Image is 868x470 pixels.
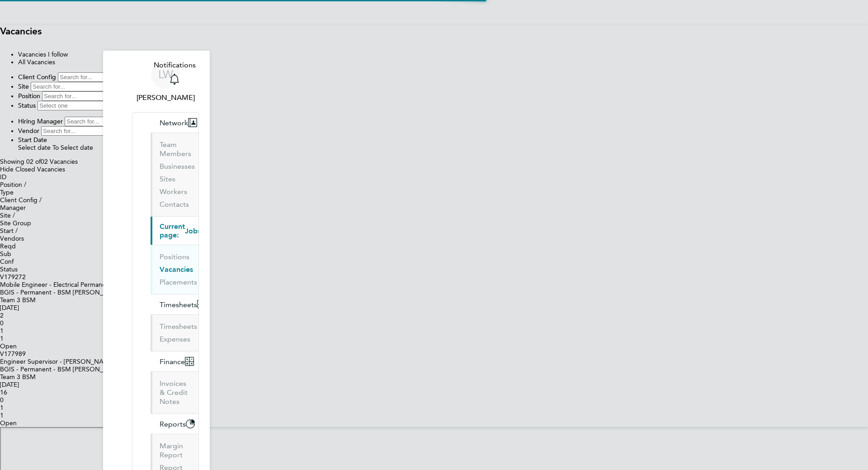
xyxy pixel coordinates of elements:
[52,144,59,152] span: To
[18,73,56,81] label: Client Config
[42,91,122,101] input: Search for...
[18,92,40,100] label: Position
[160,420,186,428] span: Reports
[18,144,51,152] span: Select date
[132,60,199,103] a: LW[PERSON_NAME]
[151,414,202,434] button: Reports
[58,72,138,82] input: Search for...
[132,92,199,103] span: Liam Wright
[65,117,145,126] input: Search for...
[160,379,188,406] a: Invoices & Credit Notes
[151,351,201,371] button: Finance
[18,101,36,109] label: Status
[38,101,118,110] input: Select one
[154,60,196,89] a: Notifications
[160,278,197,286] a: Placements
[18,82,29,90] label: Site
[160,119,188,127] span: Network
[160,222,185,239] span: Current page:
[18,58,868,66] li: All Vacancies
[160,140,191,158] a: Team Members
[18,51,868,58] li: Vacancies I follow
[151,245,198,294] div: Current page:Jobs
[61,144,93,152] span: Select date
[80,281,112,289] span: Permanent
[160,322,197,331] a: Timesheets
[160,335,190,343] a: Expenses
[18,127,39,135] label: Vendor
[160,265,193,274] a: Vacancies
[22,373,36,381] span: BSM
[31,82,111,91] input: Search for...
[26,158,78,166] span: 02 Vacancies
[160,252,189,261] a: Positions
[160,162,195,171] a: Businesses
[160,187,187,196] a: Workers
[18,117,63,125] label: Hiring Manager
[41,126,121,136] input: Search for...
[151,294,213,314] button: Timesheets
[22,296,36,304] span: BSM
[73,366,124,373] span: [PERSON_NAME]
[154,60,196,71] span: Notifications
[18,136,47,144] label: Start Date
[26,158,41,166] span: 02 of
[73,289,124,296] span: [PERSON_NAME]
[151,113,204,133] button: Network
[160,175,175,183] a: Sites
[160,442,183,459] a: Margin Report
[151,217,217,245] button: Current page:Jobs
[160,200,189,209] a: Contacts
[185,227,201,235] span: Jobs
[160,357,185,366] span: Finance
[160,300,197,309] span: Timesheets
